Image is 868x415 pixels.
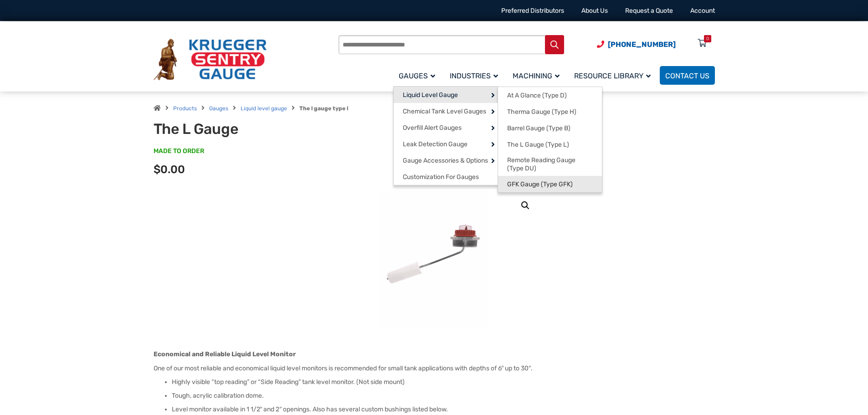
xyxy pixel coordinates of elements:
span: Barrel Gauge (Type B) [507,124,570,133]
span: Leak Detection Gauge [403,140,467,149]
span: [PHONE_NUMBER] [608,40,676,49]
a: Chemical Tank Level Gauges [394,103,498,119]
a: Overfill Alert Gauges [394,119,498,136]
li: Level monitor available in 1 1/2″ and 2″ openings. Also has several custom bushings listed below. [172,405,715,414]
a: Account [690,7,715,15]
span: Resource Library [574,72,651,80]
span: Therma Gauge (Type H) [507,108,576,116]
span: Overfill Alert Gauges [403,124,462,132]
a: Gauge Accessories & Options [394,152,498,169]
a: Customization For Gauges [394,169,498,185]
img: Krueger Sentry Gauge [154,39,267,81]
span: The L Gauge (Type L) [507,141,569,149]
span: Chemical Tank Level Gauges [403,108,486,116]
a: The L Gauge (Type L) [498,136,602,153]
span: $0.00 [154,163,185,176]
a: Leak Detection Gauge [394,136,498,152]
h1: The L Gauge [154,120,378,138]
a: Preferred Distributors [501,7,564,15]
a: Contact Us [660,66,715,85]
a: View full-screen image gallery [517,197,534,214]
a: Industries [444,65,507,86]
p: One of our most reliable and economical liquid level monitors is recommended for small tank appli... [154,364,715,373]
a: At A Glance (Type D) [498,87,602,103]
div: 0 [706,35,709,42]
a: Gauges [393,65,444,86]
a: Machining [507,65,569,86]
a: Barrel Gauge (Type B) [498,120,602,136]
span: At A Glance (Type D) [507,92,567,100]
a: Products [173,105,197,112]
a: Request a Quote [625,7,673,15]
span: Remote Reading Gauge (Type DU) [507,156,593,172]
span: GFK Gauge (Type GFK) [507,180,573,189]
li: Tough, acrylic calibration dome. [172,391,715,400]
span: Industries [450,72,498,80]
a: About Us [581,7,608,15]
a: Phone Number (920) 434-8860 [597,39,676,50]
span: Machining [513,72,560,80]
span: Customization For Gauges [403,173,479,181]
a: Therma Gauge (Type H) [498,103,602,120]
span: Contact Us [665,72,709,80]
strong: Economical and Reliable Liquid Level Monitor [154,350,296,358]
a: Resource Library [569,65,660,86]
span: MADE TO ORDER [154,147,204,156]
span: Gauges [399,72,435,80]
a: GFK Gauge (Type GFK) [498,176,602,192]
strong: The l gauge type l [299,105,348,112]
a: Remote Reading Gauge (Type DU) [498,153,602,176]
a: Gauges [209,105,228,112]
li: Highly visible “top reading” or “Side Reading” tank level monitor. (Not side mount) [172,378,715,387]
img: The L Gauge [379,190,488,327]
a: Liquid level gauge [241,105,287,112]
a: Liquid Level Gauge [394,87,498,103]
span: Liquid Level Gauge [403,91,458,99]
span: Gauge Accessories & Options [403,157,488,165]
